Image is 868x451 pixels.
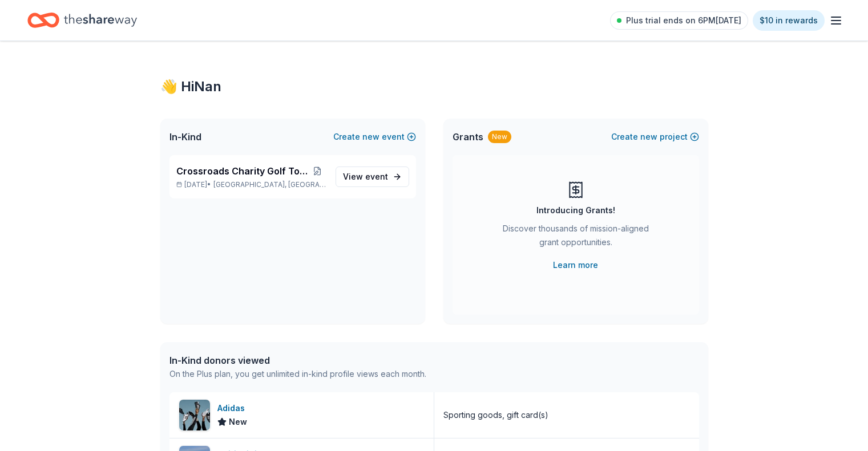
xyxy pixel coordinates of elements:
[333,130,416,144] button: Createnewevent
[626,14,741,27] span: Plus trial ends on 6PM[DATE]
[176,180,326,189] p: [DATE] •
[343,170,388,184] span: View
[536,204,615,217] div: Introducing Grants!
[611,130,699,144] button: Createnewproject
[160,78,708,96] div: 👋 Hi Nan
[336,166,409,187] a: View event
[553,258,598,272] a: Learn more
[217,401,249,415] div: Adidas
[179,400,210,430] img: Image for Adidas
[753,10,825,31] a: $10 in rewards
[640,130,657,144] span: new
[498,222,653,254] div: Discover thousands of mission-aligned grant opportunities.
[213,180,326,189] span: [GEOGRAPHIC_DATA], [GEOGRAPHIC_DATA]
[169,130,201,144] span: In-Kind
[176,164,308,178] span: Crossroads Charity Golf Tournament
[453,130,483,144] span: Grants
[169,367,426,381] div: On the Plus plan, you get unlimited in-kind profile views each month.
[229,415,247,429] span: New
[443,408,548,422] div: Sporting goods, gift card(s)
[610,11,748,30] a: Plus trial ends on 6PM[DATE]
[365,172,388,181] span: event
[488,131,511,143] div: New
[27,7,137,34] a: Home
[169,354,426,367] div: In-Kind donors viewed
[362,130,380,144] span: new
